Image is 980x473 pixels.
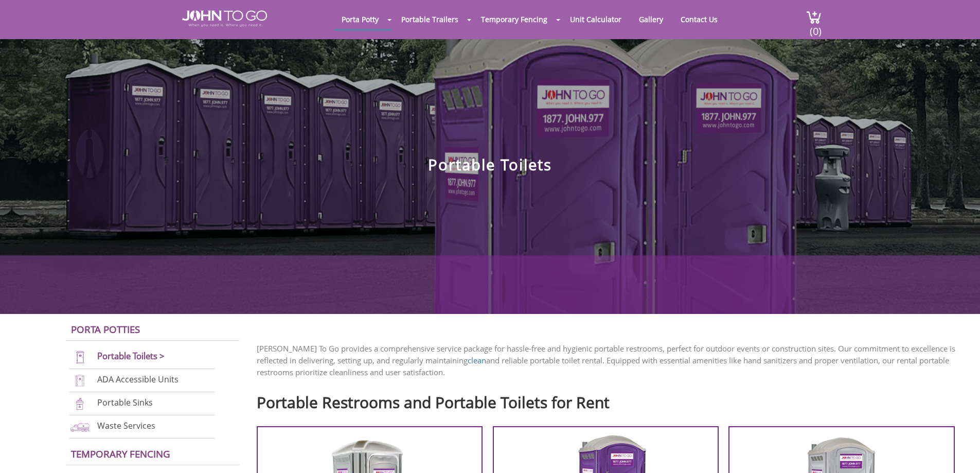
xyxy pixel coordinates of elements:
a: Portable Trailers [394,9,466,29]
p: [PERSON_NAME] To Go provides a comprehensive service package for hassle-free and hygienic portabl... [257,343,965,378]
h2: Portable Restrooms and Portable Toilets for Rent [257,389,965,411]
a: ADA Accessible Units [97,374,179,385]
a: Unit Calculator [562,9,629,29]
a: Portable Sinks [97,397,153,408]
span: (0) [809,16,822,38]
a: Waste Services [97,420,155,431]
a: Portable Toilets > [97,350,165,362]
a: Temporary Fencing [473,9,555,29]
img: portable-sinks-new.png [69,397,91,411]
img: portable-toilets-new.png [69,351,91,364]
img: JOHN to go [182,10,267,27]
a: Temporary Fencing [71,447,170,460]
button: Live Chat [939,432,980,473]
a: clean [468,355,486,365]
a: Gallery [631,9,671,29]
img: cart a [806,10,822,24]
a: Porta Potty [334,9,386,29]
a: Contact Us [673,9,725,29]
img: waste-services-new.png [69,420,91,434]
a: Porta Potties [71,323,140,336]
img: ADA-units-new.png [69,374,91,388]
